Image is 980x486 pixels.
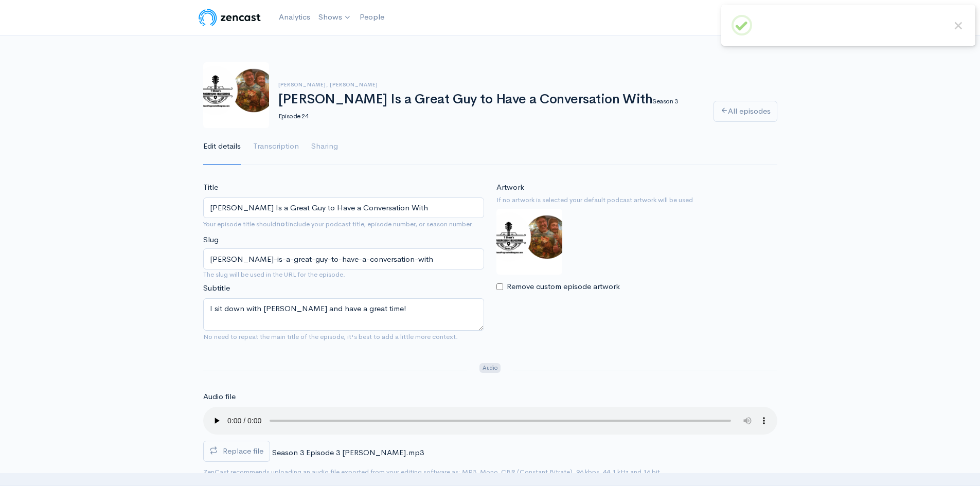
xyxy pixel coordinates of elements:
[203,332,458,341] small: No need to repeat the main title of the episode, it's best to add a little more context.
[203,298,484,331] textarea: I sit down with [PERSON_NAME] and have a great time!
[203,467,660,476] small: ZenCast recommends uploading an audio file exported from your editing software as: MP3, Mono, CBR...
[203,248,484,269] input: title-of-episode
[479,363,501,373] span: Audio
[253,128,299,165] a: Transcription
[652,97,678,105] small: Season 3
[223,446,263,456] span: Replace file
[272,447,424,457] span: Season 3 Episode 3 [PERSON_NAME].mp3
[952,19,965,32] button: Close this dialog
[278,112,309,120] small: Episode 24
[203,220,474,228] small: Your episode title should include your podcast title, episode number, or season number.
[203,282,230,294] label: Subtitle
[355,6,388,28] a: People
[314,6,355,29] a: Shows
[203,197,484,219] input: What is the episode's title?
[197,7,262,28] img: ZenCast Logo
[203,269,484,280] small: The slug will be used in the URL for the episode.
[496,182,524,193] label: Artwork
[276,220,288,228] strong: not
[203,182,218,193] label: Title
[717,7,754,29] a: Help
[496,195,777,205] small: If no artwork is selected your default podcast artwork will be used
[203,234,219,246] label: Slug
[714,101,777,122] a: All episodes
[275,6,314,28] a: Analytics
[278,82,701,87] h6: [PERSON_NAME], [PERSON_NAME]
[203,391,236,403] label: Audio file
[278,92,701,121] h1: [PERSON_NAME] Is a Great Guy to Have a Conversation With
[507,281,620,293] label: Remove custom episode artwork
[203,128,241,165] a: Edit details
[311,128,338,165] a: Sharing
